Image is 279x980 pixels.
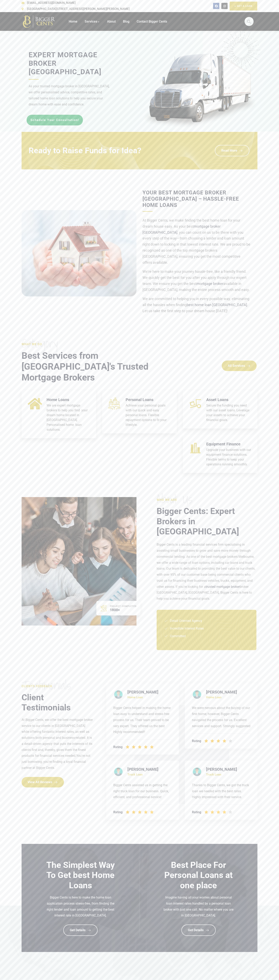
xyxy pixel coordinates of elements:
[22,14,57,28] img: Home
[22,350,148,383] span: Best Services from [GEOGRAPHIC_DATA]'s Trusted Mortgage Brokers
[137,12,167,31] a: Contact Bigger Cents
[22,684,52,688] span: clients Feedback
[29,79,111,107] div: As your trusted mortgage broker in [GEOGRAPHIC_DATA], we offer personalised advice, competitive r...
[44,890,117,918] div: Bigger Cents is here to make the home loan application process stress-free, from finding the righ...
[26,6,130,12] span: [GEOGRAPHIC_DATA][STREET_ADDRESS][PERSON_NAME][PERSON_NAME]
[234,4,252,8] span: + Get A Loan
[107,12,116,31] a: About
[22,713,93,771] div: At Bigger Cents, we offer the best mortgage broker service to our clients in [GEOGRAPHIC_DATA] wh...
[230,2,257,10] a: + Get A Loan
[169,618,202,624] span: Detail Oriented Agency
[85,12,100,31] a: Services
[143,269,250,293] p: We’re here to make your journey hassle-free, like a friendly friend. We quickly get the best for ...
[28,780,52,784] span: View All Reviews
[143,224,221,235] a: mortgage broker [GEOGRAPHIC_DATA]
[113,744,123,750] span: Rating
[75,754,76,758] a: .
[29,51,101,76] span: Expert Mortgage Broker [GEOGRAPHIC_DATA]
[110,605,136,608] h3: Project Completed
[113,780,172,800] div: Bigger Cents assisted us in getting the right truck loan for our business. Quick, efficient, and ...
[113,703,172,735] div: Bigger Cents helped in making the home loan easy to understand and stress-free process for us. Th...
[123,20,129,23] span: Blog
[206,695,250,700] span: Home Loan
[69,12,77,31] a: Home
[127,767,172,772] span: [PERSON_NAME]
[222,361,257,371] a: All Services
[127,772,172,777] span: Truck Loan
[69,20,77,23] span: Home
[192,703,250,729] div: We were nervous about the buying of our first home; however, Bigger Cents navigated the process f...
[123,12,129,31] a: Blog
[30,119,79,122] span: Schedule Your Consultation!
[113,809,123,815] span: Rating
[164,860,233,890] span: Best Place For Personal Loans at one place
[22,679,93,691] span: Testimonials
[46,860,115,890] span: The Simplest Way To Get best Home Loans
[70,928,85,932] span: Get Details
[107,20,116,23] span: About
[22,692,71,712] span: Client Testimonials
[63,925,98,936] a: Get Details
[187,303,247,307] a: best home loan [GEOGRAPHIC_DATA]
[22,777,64,787] a: View All Reviews
[157,506,239,536] span: Bigger Cents: Expert Brokers in [GEOGRAPHIC_DATA]
[29,147,141,155] h2: Ready to Raise Funds for Idea?
[169,626,204,632] span: Incredible Interest Rates
[206,767,250,772] span: [PERSON_NAME]
[22,210,136,296] img: Mortgage Broker in Melbourne
[169,633,186,639] span: Committed
[192,780,250,800] div: Thanks to Bigger Cents, we got the truck loan we needed with the best rates. Highly impressed wit...
[142,54,258,129] img: best mortgage broker melbourne
[85,20,97,23] span: Services
[181,925,216,936] a: Get Details
[127,689,172,695] span: [PERSON_NAME]
[215,145,249,156] a: Read More
[206,689,250,695] span: [PERSON_NAME]
[188,928,204,932] span: Get Details
[157,537,256,602] div: Bigger Cents is a leading financial services firm specialising in assisting small businesses to g...
[22,342,42,346] span: What we do
[157,498,177,502] span: Who we are
[192,809,201,815] span: Rating
[197,281,223,286] a: mortgage broker
[127,695,172,700] span: Home Loan
[110,608,136,612] div: 1800+
[143,217,250,265] p: At Bigger Cents, we make finding the best home loan for your dream house easy. As your best , you...
[157,493,256,505] span: About us
[162,890,235,918] div: Imagine having all your worries about personal loan interest rates handled by a personal loan bro...
[137,20,167,23] span: Contact Bigger Cents
[192,738,201,744] span: Rating
[27,115,83,125] a: Schedule Your Consultation!
[206,585,240,589] a: trusted mortgage broker
[143,296,250,314] p: We are committed to helping you in every possible way, eliminating all the hassles when finding ....
[22,337,183,349] span: Category
[206,772,250,777] span: Truck Loan
[143,190,239,208] span: Your Best Mortgage Broker [GEOGRAPHIC_DATA] – Hassle-Free Home Loans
